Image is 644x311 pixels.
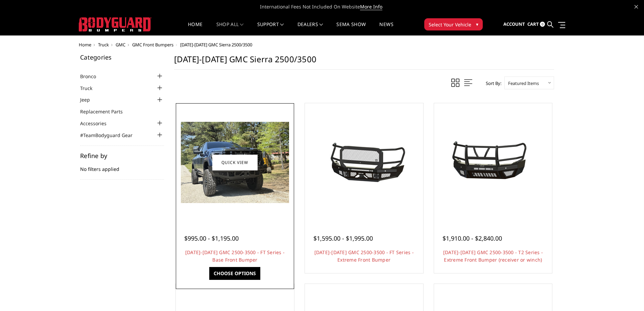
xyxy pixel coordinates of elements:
[527,21,539,27] span: Cart
[313,234,373,242] span: $1,595.00 - $1,995.00
[212,154,258,170] a: Quick view
[177,105,292,220] a: 2024-2025 GMC 2500-3500 - FT Series - Base Front Bumper 2024-2025 GMC 2500-3500 - FT Series - Bas...
[79,42,91,48] a: Home
[80,73,104,80] a: Bronco
[80,85,101,92] a: Truck
[132,42,173,48] a: GMC Front Bumpers
[79,17,151,31] img: BODYGUARD BUMPERS
[80,108,131,115] a: Replacement Parts
[98,42,109,48] a: Truck
[80,54,164,60] h5: Categories
[482,78,501,88] label: Sort By:
[80,132,141,139] a: #TeamBodyguard Gear
[503,21,525,27] span: Account
[80,153,164,180] div: No filters applied
[116,42,125,48] a: GMC
[443,234,502,242] span: $1,910.00 - $2,840.00
[443,249,543,263] a: [DATE]-[DATE] GMC 2500-3500 - T2 Series - Extreme Front Bumper (receiver or winch)
[209,267,260,280] a: Choose Options
[424,18,483,30] button: Select Your Vehicle
[80,153,164,159] h5: Refine by
[180,42,252,48] span: [DATE]-[DATE] GMC Sierra 2500/3500
[476,21,478,28] span: ▾
[174,54,554,70] h1: [DATE]-[DATE] GMC Sierra 2500/3500
[297,22,323,35] a: Dealers
[527,15,545,34] a: Cart 0
[314,249,414,263] a: [DATE]-[DATE] GMC 2500-3500 - FT Series - Extreme Front Bumper
[216,22,244,35] a: shop all
[360,3,382,10] a: More Info
[610,279,644,311] iframe: Chat Widget
[185,249,285,263] a: [DATE]-[DATE] GMC 2500-3500 - FT Series - Base Front Bumper
[503,15,525,34] a: Account
[188,22,202,35] a: Home
[379,22,393,35] a: News
[429,21,471,28] span: Select Your Vehicle
[184,234,239,242] span: $995.00 - $1,195.00
[181,122,289,203] img: 2024-2025 GMC 2500-3500 - FT Series - Base Front Bumper
[80,96,98,103] a: Jeep
[336,22,366,35] a: SEMA Show
[257,22,284,35] a: Support
[80,120,115,127] a: Accessories
[436,105,551,220] a: 2024-2025 GMC 2500-3500 - T2 Series - Extreme Front Bumper (receiver or winch) 2024-2025 GMC 2500...
[307,105,422,220] a: 2024-2025 GMC 2500-3500 - FT Series - Extreme Front Bumper 2024-2025 GMC 2500-3500 - FT Series - ...
[540,22,545,27] span: 0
